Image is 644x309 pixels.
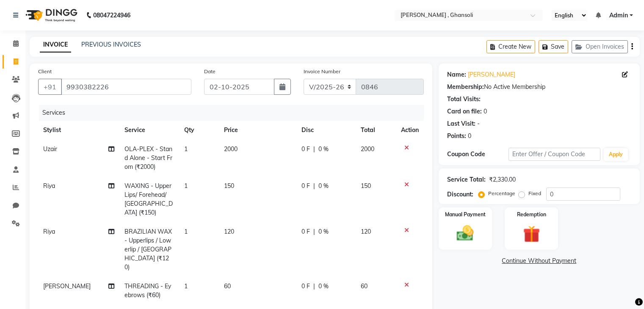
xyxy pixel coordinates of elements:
[119,121,179,140] th: Service
[38,79,62,95] button: +91
[43,282,91,290] span: [PERSON_NAME]
[313,182,315,190] span: |
[184,145,188,153] span: 1
[184,228,188,235] span: 1
[361,228,371,235] span: 120
[301,227,310,236] span: 0 F
[468,132,471,141] div: 0
[313,227,315,236] span: |
[43,228,55,235] span: Riya
[22,3,80,27] img: logo
[93,3,130,27] b: 08047224946
[518,223,545,245] img: _gift.svg
[301,145,310,154] span: 0 F
[489,175,516,184] div: ₹2,330.00
[224,282,231,290] span: 60
[447,70,466,79] div: Name:
[124,282,171,299] span: THREADING - Eyebrows (₹60)
[318,145,329,154] span: 0 %
[517,211,546,218] label: Redemption
[318,182,329,190] span: 0 %
[38,68,52,75] label: Client
[539,40,568,53] button: Save
[447,95,481,104] div: Total Visits:
[572,40,628,53] button: Open Invoices
[609,11,628,20] span: Admin
[447,132,466,141] div: Points:
[486,40,535,53] button: Create New
[468,70,515,79] a: [PERSON_NAME]
[318,282,329,291] span: 0 %
[40,37,71,52] a: INVOICE
[184,282,188,290] span: 1
[528,190,541,197] label: Fixed
[361,182,371,190] span: 150
[356,121,396,140] th: Total
[396,121,424,140] th: Action
[447,119,475,128] div: Last Visit:
[124,145,172,171] span: OLA-PLEX - Stand Alone - Start From (₹2000)
[296,121,356,140] th: Disc
[447,83,631,91] div: No Active Membership
[313,145,315,154] span: |
[509,148,601,161] input: Enter Offer / Coupon Code
[224,182,234,190] span: 150
[361,145,374,153] span: 2000
[604,148,628,161] button: Apply
[43,182,55,190] span: Riya
[124,228,172,271] span: BRAZILIAN WAX - Upperlips / Lowerlip / [GEOGRAPHIC_DATA] (₹120)
[301,182,310,190] span: 0 F
[313,282,315,291] span: |
[81,41,141,48] a: PREVIOUS INVOICES
[124,182,173,216] span: WAXING - Upper Lips/ Forehead/ [GEOGRAPHIC_DATA] (₹150)
[361,282,368,290] span: 60
[447,83,484,91] div: Membership:
[447,150,509,159] div: Coupon Code
[179,121,219,140] th: Qty
[440,257,638,265] a: Continue Without Payment
[301,282,310,291] span: 0 F
[224,228,234,235] span: 120
[447,107,482,116] div: Card on file:
[204,68,216,75] label: Date
[39,105,430,121] div: Services
[38,121,119,140] th: Stylist
[451,223,479,243] img: _cash.svg
[488,190,515,197] label: Percentage
[477,119,480,128] div: -
[447,190,473,199] div: Discount:
[61,79,191,95] input: Search by Name/Mobile/Email/Code
[304,68,340,75] label: Invoice Number
[184,182,188,190] span: 1
[484,107,487,116] div: 0
[219,121,296,140] th: Price
[318,227,329,236] span: 0 %
[224,145,238,153] span: 2000
[43,145,57,153] span: Uzair
[445,211,486,218] label: Manual Payment
[447,175,486,184] div: Service Total:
